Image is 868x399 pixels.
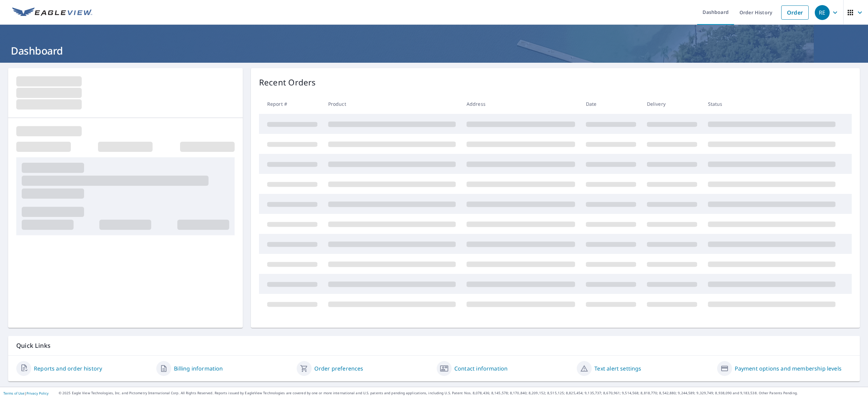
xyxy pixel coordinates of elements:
[26,391,48,396] a: Privacy Policy
[703,94,841,114] th: Status
[59,391,865,396] p: © 2025 Eagle View Technologies, Inc. and Pictometry International Corp. All Rights Reserved. Repo...
[735,364,842,373] a: Payment options and membership levels
[3,391,24,396] a: Terms of Use
[34,364,102,373] a: Reports and order history
[454,364,508,373] a: Contact information
[580,94,642,114] th: Date
[461,94,580,114] th: Address
[259,94,323,114] th: Report #
[259,76,316,88] p: Recent Orders
[781,5,809,20] a: Order
[815,5,830,20] div: RE
[642,94,703,114] th: Delivery
[174,364,223,373] a: Billing information
[16,341,852,350] p: Quick Links
[12,7,92,18] img: EV Logo
[8,44,860,58] h1: Dashboard
[323,94,461,114] th: Product
[314,364,363,373] a: Order preferences
[3,391,48,395] p: |
[594,364,641,373] a: Text alert settings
